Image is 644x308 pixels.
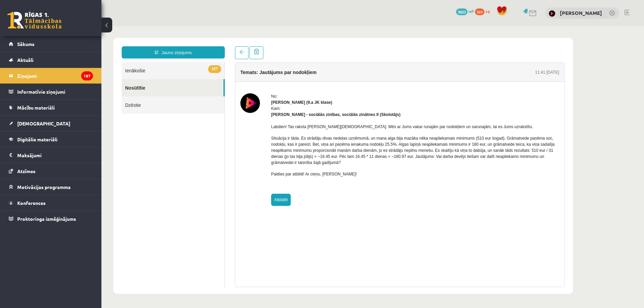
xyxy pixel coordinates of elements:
span: Motivācijas programma [17,184,71,190]
span: Atzīmes [17,168,35,174]
img: Marija Gudrenika [549,10,555,17]
a: Maksājumi [9,147,93,163]
span: Aktuāli [17,57,33,63]
a: Informatīvie ziņojumi [9,84,93,99]
legend: Ziņojumi [17,68,93,84]
strong: [PERSON_NAME] - sociālās zinības, sociālās zinātnes II (Skolotājs) [170,86,299,91]
span: Sākums [17,41,34,47]
a: Ziņojumi187 [9,68,93,84]
a: Digitālie materiāli [9,132,93,147]
a: Nosūtītie [20,53,122,70]
a: [DEMOGRAPHIC_DATA] [9,116,93,131]
a: 3023 mP [456,8,474,14]
p: Paldies par atbildi! Ar cieņu, [PERSON_NAME]! [170,145,458,151]
i: 187 [81,71,93,80]
legend: Informatīvie ziņojumi [17,84,93,99]
a: Atbildēt [170,168,189,180]
a: 187Ienākošie [20,36,123,53]
legend: Maksājumi [17,147,93,163]
a: Motivācijas programma [9,179,93,195]
a: Aktuāli [9,52,93,68]
a: [PERSON_NAME] [560,9,602,16]
a: Proktoringa izmēģinājums [9,211,93,227]
span: 187 [107,39,120,47]
span: Konferences [17,200,46,206]
a: Rīgas 1. Tālmācības vidusskola [7,12,62,29]
p: Labdien! Tas raksta [PERSON_NAME][DEMOGRAPHIC_DATA]. Mēs ar Jums vakar runajām par nodokļiem un s... [170,98,458,104]
a: Jauns ziņojums [20,20,123,32]
span: 3023 [456,8,468,15]
a: Konferences [9,195,93,211]
div: 11:41 [DATE] [434,43,458,49]
a: Mācību materiāli [9,100,93,115]
h4: Temats: Jautājums par nodokļiem [139,44,215,49]
a: Sākums [9,36,93,52]
span: xp [485,8,490,14]
p: Situācija ir tāda. Es strādāju divas nedeļas uzņēmumā, un mana alga bija mazāka nēka neapliekamai... [170,109,458,140]
a: 161 xp [475,8,493,14]
div: Kam: [170,79,458,92]
a: Dzēstie [20,70,123,88]
strong: [PERSON_NAME] (9.a JK klase) [170,74,231,79]
div: No: [170,67,458,73]
span: Mācību materiāli [17,104,55,111]
img: Marija Gudrenika [139,67,159,87]
span: 161 [475,8,484,15]
span: Proktoringa izmēģinājums [17,216,76,222]
span: [DEMOGRAPHIC_DATA] [17,120,70,126]
a: Atzīmes [9,163,93,179]
span: Digitālie materiāli [17,136,57,142]
span: mP [469,8,474,14]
